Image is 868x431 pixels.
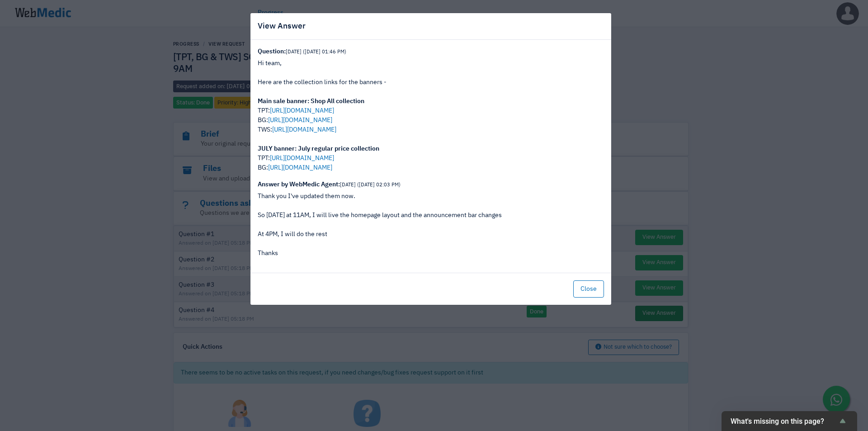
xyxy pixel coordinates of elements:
[258,20,306,32] h5: View Answer
[268,165,332,171] a: [URL][DOMAIN_NAME]
[286,49,346,54] small: [DATE] ([DATE] 01:46 PM)
[270,108,334,114] a: [URL][DOMAIN_NAME]
[258,192,604,258] p: Thank you I've updated them now. So [DATE] at 11AM, I will live the homepage layout and the annou...
[340,182,401,187] small: [DATE] ([DATE] 02:03 PM)
[731,417,837,426] span: What's missing on this page?
[258,59,604,173] div: Hi team, Here are the collection links for the banners - TPT: BG: TWS: TPT: BG:
[731,416,848,426] button: Show survey - What's missing on this page?
[573,280,604,298] button: Close
[258,48,346,55] strong: Question:
[258,146,379,152] strong: JULY banner: July regular price collection
[258,181,401,188] strong: Answer by WebMedic Agent:
[270,155,334,161] a: [URL][DOMAIN_NAME]
[268,117,332,123] a: [URL][DOMAIN_NAME]
[258,98,364,104] strong: Main sale banner: Shop All collection
[272,127,336,133] a: [URL][DOMAIN_NAME]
